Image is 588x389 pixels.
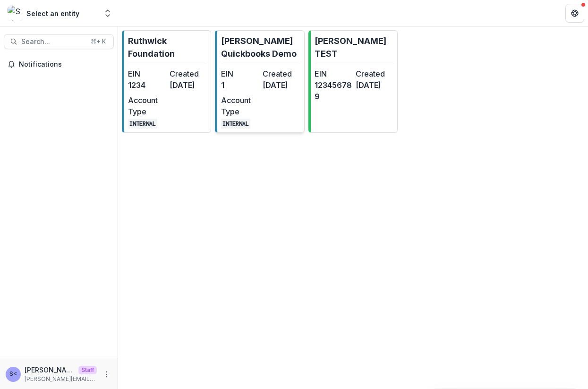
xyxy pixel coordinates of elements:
[221,68,259,79] dt: EIN
[101,4,114,23] button: Open entity switcher
[128,119,157,129] code: INTERNAL
[565,4,584,23] button: Get Help
[25,375,97,383] p: [PERSON_NAME][EMAIL_ADDRESS][DOMAIN_NAME]
[26,9,79,18] div: Select an entity
[221,119,250,129] code: INTERNAL
[8,6,23,21] img: Select an entity
[356,79,393,91] dd: [DATE]
[315,68,352,79] dt: EIN
[356,68,393,79] dt: Created
[128,35,207,60] p: Ruthwick Foundation
[315,79,352,102] dd: 123456789
[25,365,75,375] p: [PERSON_NAME] <[PERSON_NAME][EMAIL_ADDRESS][DOMAIN_NAME]>
[221,35,300,60] p: [PERSON_NAME] Quickbooks Demo
[122,30,211,133] a: Ruthwick FoundationEIN1234Created[DATE]Account TypeINTERNAL
[9,371,17,377] div: Sammy <sammy@trytemelio.com>
[221,79,259,91] dd: 1
[78,366,97,374] p: Staff
[89,36,108,47] div: ⌘ + K
[4,34,114,49] button: Search...
[4,57,114,72] button: Notifications
[308,30,398,133] a: [PERSON_NAME] TESTEIN123456789Created[DATE]
[101,369,112,380] button: More
[128,95,166,117] dt: Account Type
[128,68,166,79] dt: EIN
[170,68,207,79] dt: Created
[221,95,259,117] dt: Account Type
[215,30,304,133] a: [PERSON_NAME] Quickbooks DemoEIN1Created[DATE]Account TypeINTERNAL
[263,68,300,79] dt: Created
[19,61,110,69] span: Notifications
[128,79,166,91] dd: 1234
[21,38,85,46] span: Search...
[263,79,300,91] dd: [DATE]
[170,79,207,91] dd: [DATE]
[315,35,393,60] p: [PERSON_NAME] TEST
